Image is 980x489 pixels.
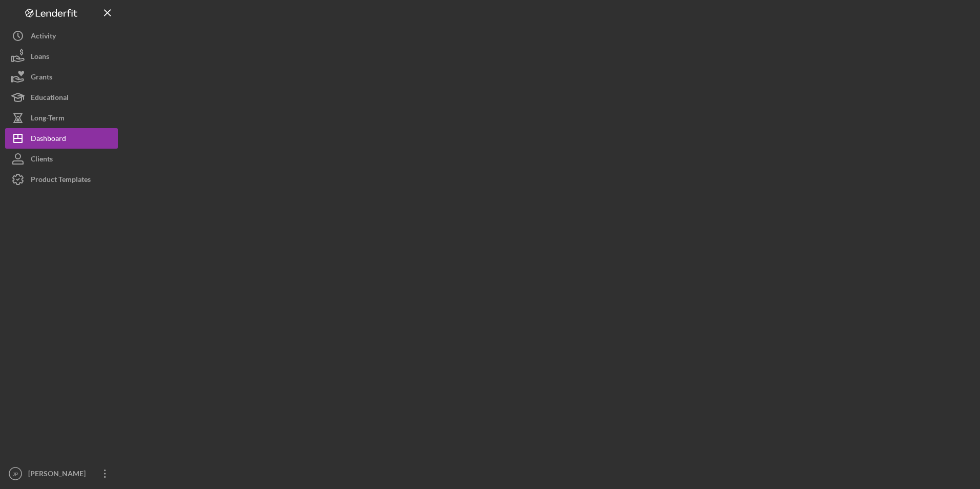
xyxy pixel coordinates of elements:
[26,463,92,486] div: [PERSON_NAME]
[31,169,91,192] div: Product Templates
[31,128,66,151] div: Dashboard
[5,169,118,190] button: Product Templates
[5,463,118,484] button: JP[PERSON_NAME]
[5,46,118,67] button: Loans
[5,87,118,108] button: Educational
[5,67,118,87] button: Grants
[5,26,118,46] button: Activity
[31,67,52,90] div: Grants
[31,26,56,49] div: Activity
[31,46,49,69] div: Loans
[31,87,69,110] div: Educational
[5,108,118,128] button: Long-Term
[5,128,118,149] button: Dashboard
[31,149,53,172] div: Clients
[12,471,18,477] text: JP
[31,108,65,131] div: Long-Term
[5,149,118,169] button: Clients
